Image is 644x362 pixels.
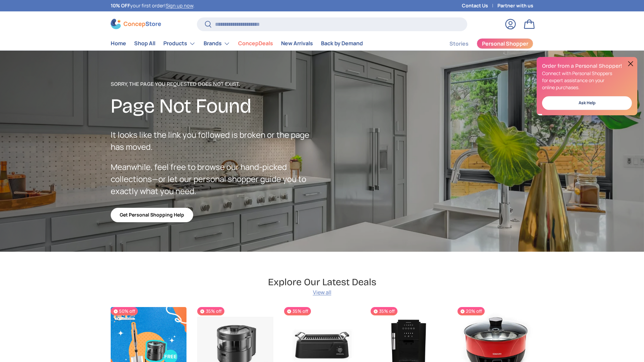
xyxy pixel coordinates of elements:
[238,37,273,50] a: ConcepDeals
[477,38,533,49] a: Personal Shopper
[321,37,363,50] a: Back by Demand
[482,41,528,46] span: Personal Shopper
[200,37,234,50] summary: Brands
[542,62,632,70] h2: Order from a Personal Shopper!
[134,37,155,50] a: Shop All
[313,288,331,296] a: View all
[111,19,161,29] img: ConcepStore
[111,307,138,315] span: 50% off
[111,37,363,50] nav: Primary
[268,276,376,288] h2: Explore Our Latest Deals
[542,96,632,110] a: Ask Help
[159,37,200,50] summary: Products
[166,2,193,9] a: Sign up now
[462,2,497,9] a: Contact Us
[111,208,193,222] a: Get Personal Shopping Help
[542,70,632,91] p: Connect with Personal Shoppers for expert assistance on your online purchases.
[111,80,322,88] p: Sorry, the page you requested does not exist.
[497,2,533,9] a: Partner with us
[111,37,126,50] a: Home
[371,307,397,315] span: 35% off
[204,37,230,50] a: Brands
[111,2,130,9] strong: 10% OFF
[111,2,195,9] p: your first order! .
[449,37,469,50] a: Stories
[284,307,311,315] span: 35% off
[458,307,485,315] span: 20% off
[111,94,322,119] h2: Page Not Found
[111,129,322,153] p: It looks like the link you followed is broken or the page has moved.
[197,307,224,315] span: 35% off
[281,37,313,50] a: New Arrivals
[163,37,196,50] a: Products
[433,37,533,50] nav: Secondary
[111,161,322,197] p: Meanwhile, feel free to browse our hand-picked collections—or let our personal shopper guide you ...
